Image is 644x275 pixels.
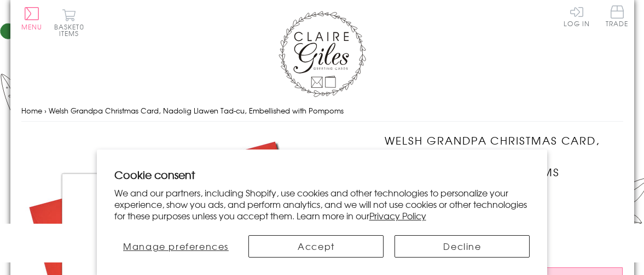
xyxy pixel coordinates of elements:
[21,22,43,32] span: Menu
[114,187,530,221] p: We and our partners, including Shopify, use cookies and other technologies to personalize your ex...
[248,235,384,258] button: Accept
[564,5,590,27] a: Log In
[59,22,84,38] span: 0 items
[123,240,229,253] span: Manage preferences
[606,5,629,27] span: Trade
[114,167,530,182] h2: Cookie consent
[114,235,238,258] button: Manage preferences
[606,5,629,29] a: Trade
[394,235,530,258] button: Decline
[21,100,623,122] nav: breadcrumbs
[44,105,47,116] span: ›
[54,9,84,37] button: Basket0 items
[279,11,366,97] img: Claire Giles Greetings Cards
[49,105,344,116] span: Welsh Grandpa Christmas Card, Nadolig Llawen Tad-cu, Embellished with Pompoms
[21,105,42,116] a: Home
[369,209,426,222] a: Privacy Policy
[385,133,623,180] h1: Welsh Grandpa Christmas Card, Nadolig Llawen Tad-cu, Embellished with Pompoms
[21,7,43,30] button: Menu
